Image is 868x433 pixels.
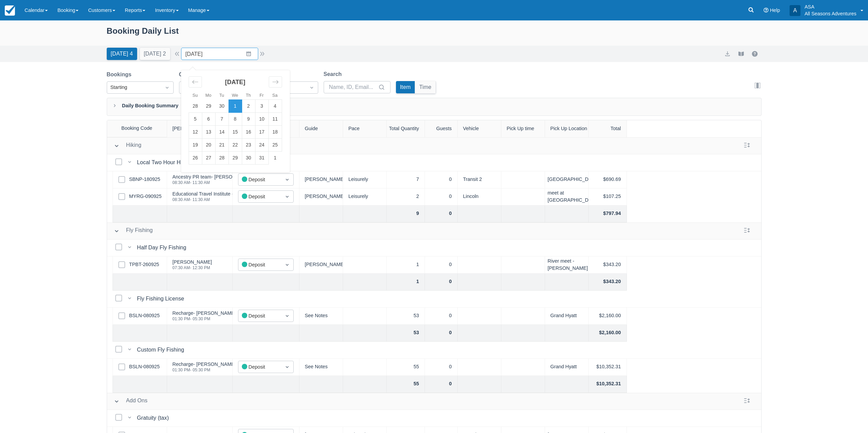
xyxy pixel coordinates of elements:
div: See Notes [299,359,343,376]
div: Leisurely [343,171,387,188]
div: 0 [425,325,458,342]
td: Saturday, October 18, 2025 [268,126,282,139]
div: Calendar [181,70,290,172]
div: $10,352.31 [589,376,627,393]
a: BSLN-080925 [129,363,160,371]
div: Lincoln [458,188,501,205]
div: See Notes [299,308,343,325]
div: Ancestry PR team- [PERSON_NAME] [173,174,254,179]
div: Starting [111,84,158,91]
div: 7 [387,171,425,188]
div: Move forward to switch to the next month. [269,76,282,88]
td: Thursday, October 30, 2025 [242,152,255,165]
small: Sa [272,93,277,98]
button: export [723,50,732,58]
label: Search [324,70,344,78]
span: Help [770,7,780,13]
div: Guide [299,120,343,137]
td: Tuesday, October 28, 2025 [215,152,229,165]
div: Recharge- [PERSON_NAME] [173,362,236,367]
a: SBNP-180925 [129,176,160,183]
div: Pace [343,120,387,137]
button: Fly Fishing [111,225,156,237]
div: Deposit [242,261,278,269]
p: ASA [805,3,856,10]
div: [PERSON_NAME] [173,260,212,264]
div: [PERSON_NAME] [167,120,233,137]
div: 01:30 PM - 05:30 PM [173,317,236,321]
div: Recharge- [PERSON_NAME] [173,311,236,315]
td: Wednesday, October 29, 2025 [229,152,242,165]
button: [DATE] 2 [140,48,170,60]
strong: [DATE] [225,79,246,86]
div: River meet - [PERSON_NAME] [545,257,589,274]
div: 08:30 AM - 11:30 AM [173,198,288,202]
td: Selected. Wednesday, October 1, 2025 [229,100,242,113]
label: Category [179,71,205,79]
td: Sunday, October 5, 2025 [189,113,202,126]
td: Saturday, November 1, 2025 [268,152,282,165]
div: Fly Fishing License [137,295,187,303]
td: Sunday, October 26, 2025 [189,152,202,165]
span: Dropdown icon [308,84,315,91]
small: We [232,93,238,98]
div: Pick Up Location [545,120,589,137]
td: Monday, October 6, 2025 [202,113,215,126]
a: BSLN-080925 [129,312,160,320]
div: 55 [387,376,425,393]
td: Tuesday, September 30, 2025 [215,100,229,113]
td: Sunday, October 19, 2025 [189,139,202,152]
td: Friday, October 3, 2025 [255,100,268,113]
label: Bookings [107,71,134,79]
div: 0 [425,274,458,291]
div: $343.20 [589,274,627,291]
span: Dropdown icon [284,312,291,319]
div: Deposit [242,176,278,184]
div: $107.25 [589,188,627,205]
input: Name, ID, Email... [329,81,377,93]
div: 0 [425,171,458,188]
div: $2,160.00 [589,308,627,325]
div: Custom Fly Fishing [137,346,187,354]
small: Th [246,93,251,98]
div: Half Day Fly Fishing [137,244,189,252]
td: Thursday, October 23, 2025 [242,139,255,152]
td: Monday, September 29, 2025 [202,100,215,113]
span: Dropdown icon [284,193,291,200]
p: All Seasons Adventures [805,10,856,17]
div: [PERSON_NAME] [299,188,343,205]
div: Daily Booking Summary [107,98,762,116]
td: Monday, October 13, 2025 [202,126,215,139]
span: Dropdown icon [284,176,291,183]
td: Tuesday, October 14, 2025 [215,126,229,139]
div: 2 [387,188,425,205]
div: 0 [425,188,458,205]
small: Fr [260,93,264,98]
span: Dropdown icon [284,364,291,370]
div: 0 [425,205,458,222]
div: $2,160.00 [589,325,627,342]
input: Date [181,48,258,60]
div: 55 [387,359,425,376]
td: Wednesday, October 22, 2025 [229,139,242,152]
td: Friday, October 24, 2025 [255,139,268,152]
div: 01:30 PM - 05:30 PM [173,368,236,372]
div: [PERSON_NAME] [299,257,343,274]
td: Tuesday, October 21, 2025 [215,139,229,152]
div: 1 [387,274,425,291]
div: Grand Hyatt [545,359,589,376]
div: Booking Daily List [107,25,762,44]
div: Move backward to switch to the previous month. [189,76,202,88]
button: Hiking [111,140,144,152]
img: checkfront-main-nav-mini-logo.png [5,5,15,16]
div: 53 [387,325,425,342]
div: Deposit [242,363,278,371]
div: Leisurely [343,188,387,205]
td: Thursday, October 9, 2025 [242,113,255,126]
div: [PERSON_NAME], [PERSON_NAME] [299,171,343,188]
div: 1 [387,257,425,274]
div: Transit 2 [458,171,501,188]
td: Saturday, October 11, 2025 [268,113,282,126]
div: 9 [387,205,425,222]
td: Sunday, October 12, 2025 [189,126,202,139]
